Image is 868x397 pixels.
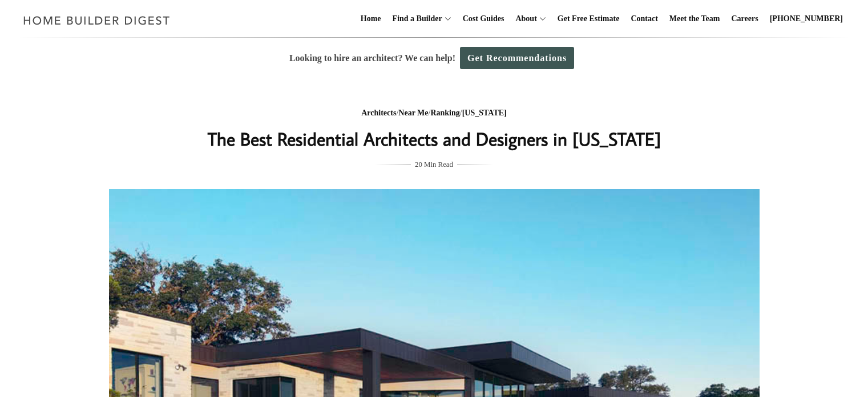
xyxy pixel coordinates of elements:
[207,125,662,153] h1: The Best Residential Architects and Designers in [US_STATE]
[207,106,662,121] div: / / /
[727,1,763,37] a: Careers
[511,1,536,37] a: About
[553,1,624,37] a: Get Free Estimate
[665,1,725,37] a: Meet the Team
[361,109,396,117] a: Architects
[765,1,847,37] a: [PHONE_NUMBER]
[462,109,507,117] a: [US_STATE]
[458,1,509,37] a: Cost Guides
[356,1,386,37] a: Home
[18,9,175,31] img: Home Builder Digest
[430,109,459,117] a: Ranking
[460,47,574,69] a: Get Recommendations
[398,109,428,117] a: Near Me
[388,1,442,37] a: Find a Builder
[415,158,453,171] span: 20 Min Read
[626,1,662,37] a: Contact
